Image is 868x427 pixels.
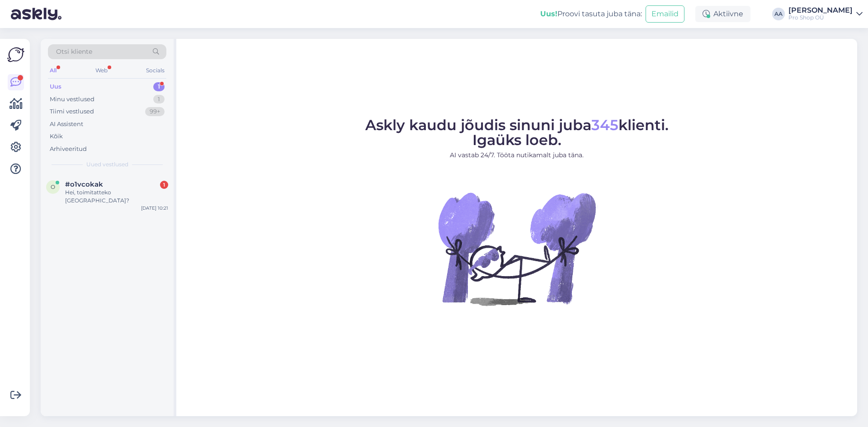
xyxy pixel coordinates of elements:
[48,65,58,76] div: All
[788,14,853,21] div: Pro Shop OÜ
[141,205,168,211] div: [DATE] 10:21
[145,107,165,116] div: 99+
[788,7,853,14] div: [PERSON_NAME]
[50,120,83,129] div: AI Assistent
[50,107,94,116] div: Tiimi vestlused
[86,160,128,169] span: Uued vestlused
[540,9,642,19] div: Proovi tasuta juba täna:
[153,95,165,104] div: 1
[144,65,166,76] div: Socials
[94,65,109,76] div: Web
[50,145,87,154] div: Arhiveeritud
[772,8,785,20] div: AA
[51,183,55,190] span: o
[50,95,94,104] div: Minu vestlused
[65,180,103,188] span: #o1vcokak
[50,132,63,141] div: Kõik
[56,47,92,56] span: Otsi kliente
[160,181,168,189] div: 1
[646,5,684,23] button: Emailid
[695,6,750,22] div: Aktiivne
[365,150,669,160] p: AI vastab 24/7. Tööta nutikamalt juba täna.
[153,82,165,91] div: 1
[65,188,168,205] div: Hei, toimitatteko [GEOGRAPHIC_DATA]?
[7,46,24,63] img: Askly Logo
[591,116,618,134] span: 345
[50,82,61,91] div: Uus
[788,7,863,21] a: [PERSON_NAME]Pro Shop OÜ
[435,167,598,330] img: No Chat active
[365,116,669,149] span: Askly kaudu jõudis sinuni juba klienti. Igaüks loeb.
[540,9,557,18] b: Uus!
